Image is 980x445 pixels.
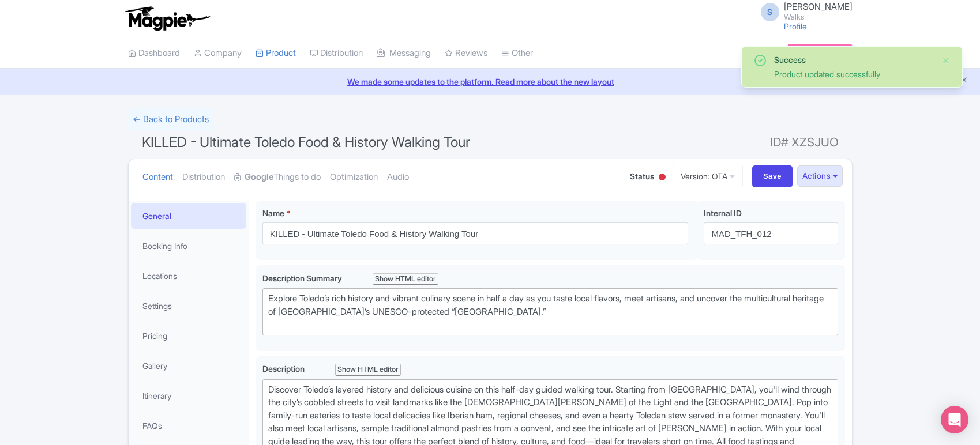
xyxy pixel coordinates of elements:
a: S [PERSON_NAME] Walks [754,2,853,21]
span: Internal ID [704,208,742,218]
a: Profile [784,21,807,31]
button: Actions [797,165,843,187]
a: Gallery [131,353,246,379]
div: Open Intercom Messenger [941,406,968,433]
button: Close announcement [960,74,968,88]
span: Name [262,208,284,218]
button: Close [941,54,951,67]
strong: Google [245,171,273,184]
span: Description Summary [262,273,344,283]
a: Pricing [131,323,246,349]
a: Booking Info [131,233,246,259]
a: Other [501,37,533,69]
span: S [761,3,779,21]
a: Subscription [787,44,852,61]
input: Save [752,165,793,187]
img: logo-ab69f6fb50320c5b225c76a69d11143b.png [122,6,212,31]
a: Optimization [330,159,378,195]
a: Audio [387,159,409,195]
a: We made some updates to the platform. Read more about the new layout [7,76,973,88]
a: Distribution [182,159,225,195]
a: Messaging [377,37,431,69]
a: FAQs [131,413,246,439]
a: Version: OTA [673,165,743,187]
a: Locations [131,263,246,289]
div: Success [774,54,932,66]
a: Settings [131,293,246,319]
a: Content [142,159,173,195]
span: Description [262,364,306,374]
span: KILLED - Ultimate Toledo Food & History Walking Tour [142,134,470,150]
a: Company [194,37,242,69]
a: General [131,203,246,229]
div: Product updated successfully [774,68,932,80]
span: [PERSON_NAME] [784,1,853,12]
a: Dashboard [128,37,180,69]
a: ← Back to Products [128,108,213,131]
small: Walks [784,13,853,21]
a: Reviews [445,37,487,69]
div: Explore Toledo’s rich history and vibrant culinary scene in half a day as you taste local flavors... [268,292,833,331]
a: Distribution [310,37,363,69]
div: Show HTML editor [335,364,401,376]
div: Inactive [656,169,668,187]
div: Show HTML editor [373,273,439,285]
a: Product [256,37,296,69]
a: GoogleThings to do [234,159,321,195]
span: Status [630,170,654,182]
a: Itinerary [131,383,246,409]
span: ID# XZSJUO [770,131,839,154]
